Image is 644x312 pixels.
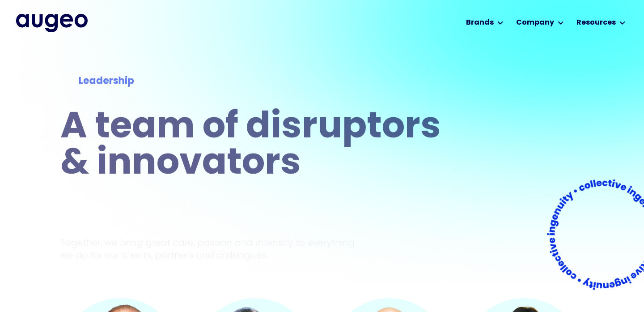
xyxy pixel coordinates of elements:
div: Leadership [79,74,428,89]
div: Resources [576,17,616,28]
div: Company [516,17,554,28]
div: Brands [466,17,494,28]
a: home [16,14,88,32]
h1: A team of disruptors & innovators [60,110,447,183]
p: Together, we bring great care, passion and intensity to everything we do for our clients, partner... [60,236,368,261]
img: Augeo's full logo in midnight blue. [16,14,88,32]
